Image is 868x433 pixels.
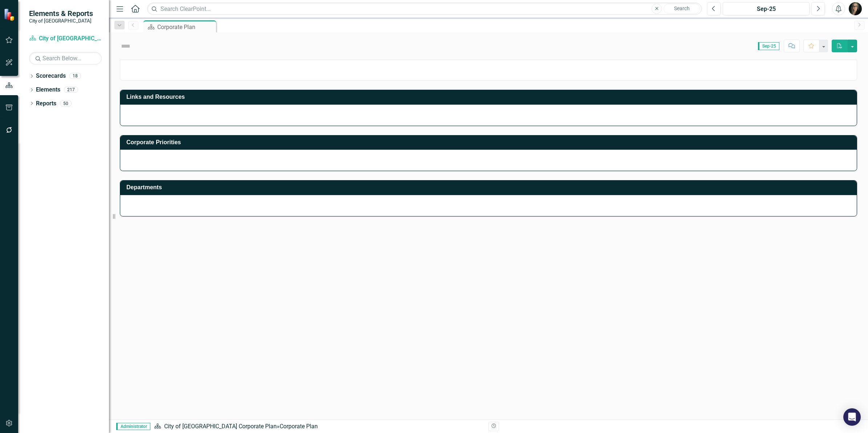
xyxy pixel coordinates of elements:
[29,18,93,24] small: City of [GEOGRAPHIC_DATA]
[36,86,60,94] a: Elements
[280,423,318,430] div: Corporate Plan
[849,2,862,15] img: Natalie Kovach
[64,87,78,93] div: 217
[126,139,853,146] h3: Corporate Priorities
[154,422,483,431] div: »
[157,23,214,32] div: Corporate Plan
[758,42,779,50] span: Sep-25
[723,2,810,15] button: Sep-25
[116,423,150,430] span: Administrator
[147,3,702,15] input: Search ClearPoint...
[36,100,56,108] a: Reports
[29,52,102,65] input: Search Below...
[29,9,93,18] span: Elements & Reports
[120,40,131,52] img: Not Defined
[69,73,81,79] div: 18
[60,100,72,106] div: 50
[664,4,700,14] button: Search
[674,5,690,11] span: Search
[725,5,807,13] div: Sep-25
[126,184,853,191] h3: Departments
[126,94,853,100] h3: Links and Resources
[843,408,861,426] div: Open Intercom Messenger
[4,8,17,21] img: ClearPoint Strategy
[164,423,277,430] a: City of [GEOGRAPHIC_DATA] Corporate Plan
[29,35,102,43] a: City of [GEOGRAPHIC_DATA] Corporate Plan
[36,72,66,80] a: Scorecards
